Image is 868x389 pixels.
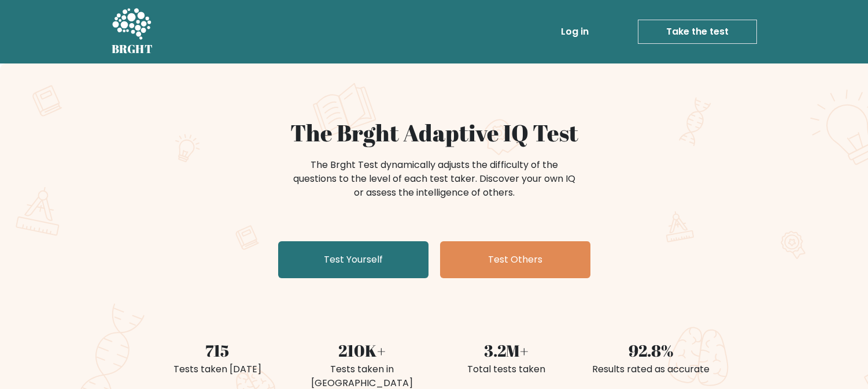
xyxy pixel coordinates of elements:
div: Total tests taken [441,362,572,376]
div: Results rated as accurate [586,362,716,376]
div: 715 [152,338,283,362]
h1: The Brght Adaptive IQ Test [152,119,716,147]
h5: BRGHT [112,42,153,56]
div: 3.2M+ [441,338,572,362]
a: Test Yourself [278,241,429,278]
div: The Brght Test dynamically adjusts the difficulty of the questions to the level of each test take... [290,158,579,200]
div: Tests taken [DATE] [152,362,283,376]
div: 92.8% [586,338,716,362]
div: 210K+ [297,338,427,362]
a: Log in [556,20,593,43]
a: Take the test [638,20,757,44]
a: Test Others [440,241,590,278]
a: BRGHT [112,5,153,59]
